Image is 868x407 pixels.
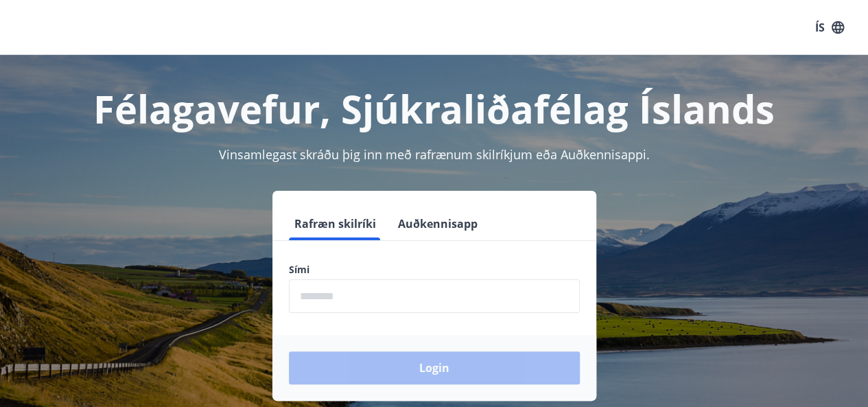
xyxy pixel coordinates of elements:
[289,207,382,240] button: Rafræn skilríki
[289,263,580,277] label: Sími
[808,15,852,40] button: ÍS
[219,146,650,163] span: Vinsamlegast skráðu þig inn með rafrænum skilríkjum eða Auðkennisappi.
[392,207,483,240] button: Auðkennisapp
[16,82,852,135] h1: Félagavefur, Sjúkraliðafélag Íslands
